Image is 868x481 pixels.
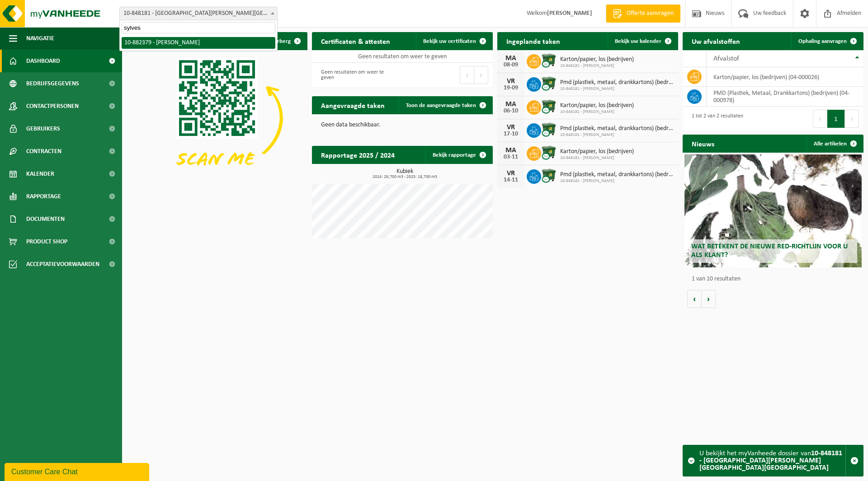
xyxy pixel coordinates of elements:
[502,154,520,160] div: 03-11
[127,50,307,186] img: Download de VHEPlus App
[122,37,275,49] li: 10-882379 - [PERSON_NAME]
[26,140,61,163] span: Contracten
[707,67,863,87] td: karton/papier, los (bedrijven) (04-000026)
[813,110,827,128] button: Previous
[460,66,474,84] button: Previous
[560,132,674,138] span: 10-848181 - [PERSON_NAME]
[312,96,394,114] h2: Aangevraagde taken
[702,290,716,308] button: Volgende
[26,230,67,253] span: Product Shop
[560,102,634,109] span: Karton/papier, los (bedrijven)
[692,276,859,282] p: 1 van 10 resultaten
[5,461,151,481] iframe: chat widget
[26,95,79,117] span: Contactpersonen
[502,177,520,183] div: 14-11
[26,185,61,208] span: Rapportage
[560,125,674,132] span: Pmd (plastiek, metaal, drankkartons) (bedrijven)
[560,109,634,115] span: 10-848181 - [PERSON_NAME]
[608,32,677,50] a: Bekijk uw kalender
[615,38,661,44] span: Bekijk uw kalender
[541,122,557,137] img: WB-1100-CU
[560,63,634,69] span: 10-848181 - [PERSON_NAME]
[541,76,557,91] img: WB-1100-CU
[624,9,676,18] span: Offerte aanvragen
[687,109,743,129] div: 1 tot 2 van 2 resultaten
[541,145,557,160] img: WB-1100-CU
[827,110,845,128] button: 1
[687,290,702,308] button: Vorige
[502,55,520,62] div: MA
[560,178,674,184] span: 10-848181 - [PERSON_NAME]
[699,445,845,476] div: U bekijkt het myVanheede dossier van
[502,170,520,177] div: VR
[560,56,634,63] span: Karton/papier, los (bedrijven)
[399,96,492,114] a: Toon de aangevraagde taken
[791,32,863,50] a: Ophaling aanvragen
[264,32,307,50] button: Verberg
[560,155,634,161] span: 10-848181 - [PERSON_NAME]
[707,87,863,107] td: PMD (Plastiek, Metaal, Drankkartons) (bedrijven) (04-000978)
[560,171,674,178] span: Pmd (plastiek, metaal, drankkartons) (bedrijven)
[423,38,476,44] span: Bekijk uw certificaten
[26,163,54,185] span: Kalender
[26,50,60,72] span: Dashboard
[316,65,398,85] div: Geen resultaten om weer te geven
[541,99,557,114] img: WB-1100-CU
[541,168,557,183] img: WB-1100-CU
[547,10,592,17] strong: [PERSON_NAME]
[502,108,520,114] div: 06-10
[316,168,493,179] h3: Kubiek
[560,148,634,155] span: Karton/papier, los (bedrijven)
[845,110,859,128] button: Next
[807,135,863,153] a: Alle artikelen
[502,131,520,137] div: 17-10
[683,32,749,50] h2: Uw afvalstoffen
[26,27,54,50] span: Navigatie
[497,32,569,50] h2: Ingeplande taken
[502,85,520,91] div: 19-09
[26,72,79,95] span: Bedrijfsgegevens
[425,146,492,164] a: Bekijk rapportage
[691,243,848,259] span: Wat betekent de nieuwe RED-richtlijn voor u als klant?
[502,101,520,108] div: MA
[502,147,520,154] div: MA
[606,5,680,23] a: Offerte aanvragen
[684,154,862,267] a: Wat betekent de nieuwe RED-richtlijn voor u als klant?
[321,122,484,128] p: Geen data beschikbaar.
[312,32,399,50] h2: Certificaten & attesten
[541,53,557,68] img: WB-1100-CU
[798,38,847,44] span: Ophaling aanvragen
[474,66,488,84] button: Next
[26,253,99,276] span: Acceptatievoorwaarden
[26,208,65,230] span: Documenten
[502,62,520,68] div: 08-09
[312,50,493,63] td: Geen resultaten om weer te geven
[713,55,739,62] span: Afvalstof
[502,78,520,85] div: VR
[271,38,291,44] span: Verberg
[406,103,476,108] span: Toon de aangevraagde taken
[416,32,492,50] a: Bekijk uw certificaten
[560,86,674,92] span: 10-848181 - [PERSON_NAME]
[26,117,60,140] span: Gebruikers
[312,146,404,163] h2: Rapportage 2025 / 2024
[119,7,278,20] span: 10-848181 - LAMMERTYN - MARTINET - HOFSTADE
[699,450,842,472] strong: 10-848181 - [GEOGRAPHIC_DATA][PERSON_NAME][GEOGRAPHIC_DATA][GEOGRAPHIC_DATA]
[120,7,277,20] span: 10-848181 - LAMMERTYN - MARTINET - HOFSTADE
[502,124,520,131] div: VR
[560,79,674,86] span: Pmd (plastiek, metaal, drankkartons) (bedrijven)
[683,135,723,152] h2: Nieuws
[316,175,493,179] span: 2024: 29,700 m3 - 2025: 18,700 m3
